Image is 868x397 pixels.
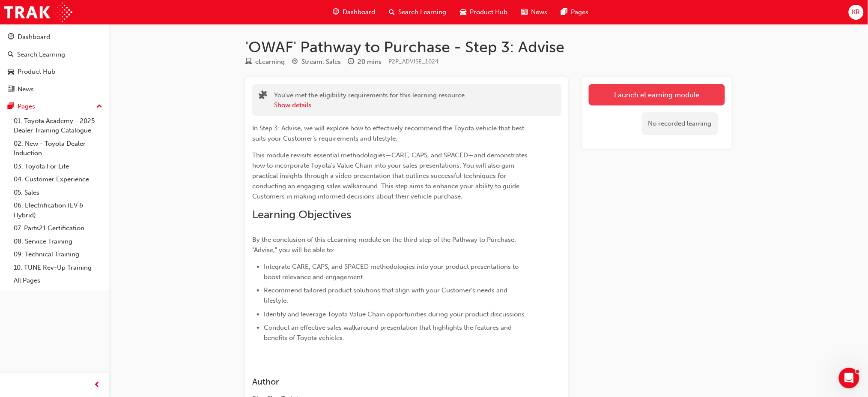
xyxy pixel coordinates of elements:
span: Search Learning [398,7,446,17]
div: Type [245,57,285,67]
a: 03. Toyota For Life [10,160,106,173]
a: search-iconSearch Learning [382,3,453,21]
a: Search Learning [3,47,106,63]
a: News [3,81,106,97]
span: learningResourceType_ELEARNING-icon [245,58,252,66]
a: news-iconNews [514,3,554,21]
span: search-icon [8,51,14,59]
span: Identify and leverage Toyota Value Chain opportunities during your product discussions. [264,310,526,318]
div: Pages [18,102,35,111]
a: 06. Electrification (EV & Hybrid) [10,199,106,222]
a: guage-iconDashboard [326,3,382,21]
div: Duration [348,57,382,67]
span: search-icon [389,7,395,18]
a: Launch eLearning module [589,84,725,105]
span: pages-icon [561,7,567,18]
a: Dashboard [3,29,106,45]
span: clock-icon [348,58,354,66]
span: KR [852,7,860,17]
span: news-icon [8,86,14,93]
a: car-iconProduct Hub [453,3,514,21]
span: guage-icon [8,33,14,41]
span: pages-icon [8,103,14,111]
a: 04. Customer Experience [10,173,106,186]
h3: Author [252,377,531,387]
button: DashboardSearch LearningProduct HubNews [3,27,106,99]
span: Pages [571,7,588,17]
span: Learning resource code [388,58,438,65]
span: news-icon [521,7,528,18]
span: car-icon [460,7,466,18]
span: Conduct an effective sales walkaround presentation that highlights the features and benefits of T... [264,324,513,342]
div: eLearning [255,57,285,67]
button: KR [849,5,864,20]
span: up-icon [96,101,102,112]
a: 01. Toyota Academy - 2025 Dealer Training Catalogue [10,114,106,137]
span: prev-icon [94,380,101,391]
a: pages-iconPages [554,3,595,21]
a: 10. TUNE Rev-Up Training [10,261,106,274]
span: In Step 3: Advise, we will explore how to effectively recommend the Toyota vehicle that best suit... [252,124,526,142]
h1: 'OWAF' Pathway to Purchase - Step 3: Advise [245,38,732,57]
img: Trak [4,3,72,22]
span: puzzle-icon [259,91,267,101]
span: target-icon [292,58,298,66]
span: Learning Objectives [252,208,351,221]
div: Product Hub [18,67,55,77]
span: Product Hub [470,7,507,17]
span: News [531,7,547,17]
a: 08. Service Training [10,235,106,248]
iframe: Intercom live chat [839,368,859,388]
button: Pages [3,99,106,114]
span: This module revisits essential methodologies—CARE, CAPS, and SPACED—and demonstrates how to incor... [252,151,529,200]
div: News [18,84,34,94]
a: All Pages [10,274,106,287]
a: 07. Parts21 Certification [10,222,106,235]
div: Stream [292,57,341,67]
span: Recommend tailored product solutions that align with your Customer’s needs and lifestyle. [264,286,509,304]
span: guage-icon [333,7,339,18]
div: Dashboard [18,32,50,42]
div: Stream: Sales [301,57,341,67]
div: Search Learning [17,50,65,60]
span: By the conclusion of this eLearning module on the third step of the Pathway to Purchase: "Advise,... [252,236,518,254]
button: Show details [274,100,311,110]
div: No recorded learning [642,112,718,135]
span: Dashboard [343,7,375,17]
div: You've met the eligibility requirements for this learning resource. [274,90,466,110]
a: Product Hub [3,64,106,80]
span: car-icon [8,68,14,76]
span: Integrate CARE, CAPS, and SPACED methodologies into your product presentations to boost relevance... [264,263,520,281]
a: 05. Sales [10,186,106,199]
a: 02. New - Toyota Dealer Induction [10,137,106,160]
a: 09. Technical Training [10,248,106,261]
div: 20 mins [358,57,382,67]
